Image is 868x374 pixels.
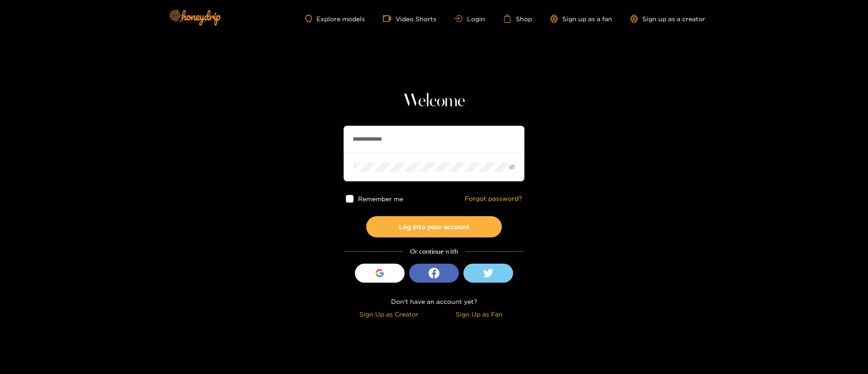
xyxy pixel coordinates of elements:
[358,195,403,202] span: Remember me
[346,309,432,319] div: Sign Up as Creator
[344,246,524,257] div: Or continue with
[509,164,515,170] span: eye-invisible
[383,14,396,23] span: video-camera
[305,15,365,23] a: Explore models
[550,15,612,23] a: Sign up as a fan
[465,195,522,203] a: Forgot password?
[344,90,524,112] h1: Welcome
[630,15,705,23] a: Sign up as a creator
[383,14,436,23] a: Video Shorts
[344,296,524,307] div: Don't have an account yet?
[454,15,485,22] a: Login
[366,216,502,237] button: Log into your account
[436,309,522,319] div: Sign Up as Fan
[503,14,532,23] a: Shop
